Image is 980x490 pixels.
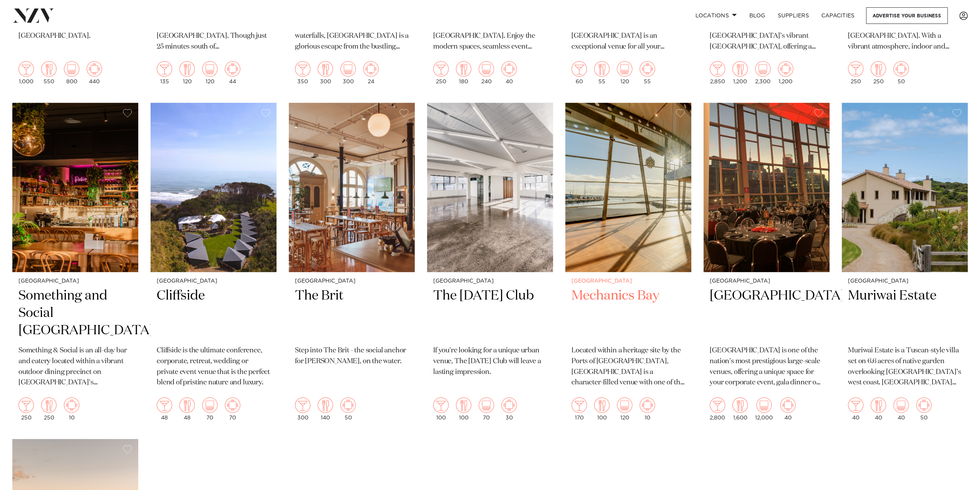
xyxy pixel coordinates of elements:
div: 250 [41,397,57,421]
h2: The [DATE] Club [433,287,547,339]
div: 240 [479,61,494,84]
img: theatre.png [479,397,494,413]
a: [GEOGRAPHIC_DATA] Muriwai Estate Muriwai Estate is a Tuscan-style villa set on 6.6 acres of nativ... [842,103,968,427]
h2: Muriwai Estate [848,287,962,339]
img: cocktail.png [295,61,310,77]
div: 40 [893,397,909,421]
div: 120 [202,61,218,84]
img: cocktail.png [848,61,863,77]
img: dining.png [456,397,471,413]
img: cocktail.png [848,397,863,413]
img: cocktail.png [433,397,449,413]
div: 70 [202,397,218,421]
img: dining.png [732,61,748,77]
img: dining.png [179,397,195,413]
div: 250 [433,61,449,84]
a: [GEOGRAPHIC_DATA] [GEOGRAPHIC_DATA] [GEOGRAPHIC_DATA] is one of the nation's most prestigious lar... [704,103,829,427]
img: theatre.png [756,397,772,413]
div: 40 [871,397,886,421]
div: 1,200 [732,61,748,84]
img: theatre.png [340,61,356,77]
a: [GEOGRAPHIC_DATA] The [DATE] Club If you're looking for a unique urban venue, The [DATE] Club wil... [427,103,553,427]
div: 180 [456,61,471,84]
img: dining.png [871,61,886,77]
img: meeting.png [340,397,356,413]
div: 48 [157,397,172,421]
img: dining.png [41,397,57,413]
div: 300 [318,61,333,84]
img: cocktail.png [157,397,172,413]
div: 55 [594,61,610,84]
div: 120 [179,61,195,84]
img: cocktail.png [710,61,725,77]
img: theatre.png [479,61,494,77]
div: 70 [479,397,494,421]
h2: [GEOGRAPHIC_DATA] [710,287,823,339]
img: dining.png [732,397,748,413]
div: 44 [225,61,240,84]
a: [GEOGRAPHIC_DATA] Something and Social [GEOGRAPHIC_DATA] Something & Social is an all-day bar and... [12,103,138,427]
img: dining.png [456,61,471,77]
div: 50 [893,61,909,84]
div: 350 [295,61,310,84]
div: 2,850 [710,61,725,84]
h2: Mechanics Bay [571,287,685,339]
img: dining.png [871,397,886,413]
img: dining.png [318,61,333,77]
small: [GEOGRAPHIC_DATA] [18,278,132,284]
img: theatre.png [617,61,632,77]
div: 48 [179,397,195,421]
div: 60 [571,61,587,84]
img: meeting.png [916,397,931,413]
p: Muriwai Estate is a Tuscan-style villa set on 6.6 acres of native garden overlooking [GEOGRAPHIC_... [848,345,962,389]
img: cocktail.png [433,61,449,77]
img: dining.png [594,61,610,77]
div: 550 [41,61,57,84]
img: theatre.png [617,397,632,413]
small: [GEOGRAPHIC_DATA] [848,278,962,284]
div: 10 [64,397,79,421]
div: 12,000 [755,397,773,421]
a: [GEOGRAPHIC_DATA] Mechanics Bay Located within a heritage site by the Ports of [GEOGRAPHIC_DATA],... [565,103,691,427]
div: 300 [340,61,356,84]
img: theatre.png [202,397,218,413]
img: dining.png [179,61,195,77]
small: [GEOGRAPHIC_DATA] [710,278,823,284]
div: 100 [594,397,610,421]
div: 2,300 [755,61,771,84]
div: 1,600 [732,397,748,421]
small: [GEOGRAPHIC_DATA] [295,278,409,284]
img: meeting.png [501,397,517,413]
div: 50 [916,397,931,421]
img: meeting.png [87,61,102,77]
div: 100 [456,397,471,421]
div: 120 [617,61,632,84]
img: meeting.png [640,61,655,77]
div: 40 [780,397,796,421]
div: 135 [157,61,172,84]
img: cocktail.png [710,397,725,413]
img: dining.png [318,397,333,413]
img: theatre.png [64,61,79,77]
div: 40 [848,397,863,421]
h2: The Brit [295,287,409,339]
img: cocktail.png [295,397,310,413]
img: cocktail.png [18,61,34,77]
div: 50 [340,397,356,421]
img: meeting.png [893,61,909,77]
div: 30 [501,397,517,421]
p: Located within a heritage site by the Ports of [GEOGRAPHIC_DATA], [GEOGRAPHIC_DATA] is a characte... [571,345,685,389]
a: Capacities [815,7,861,24]
a: [GEOGRAPHIC_DATA] The Brit Step into The Brit - the social anchor for [PERSON_NAME], on the water... [289,103,415,427]
img: theatre.png [893,397,909,413]
div: 800 [64,61,79,84]
div: 55 [640,61,655,84]
img: meeting.png [640,397,655,413]
div: 170 [571,397,587,421]
img: cocktail.png [571,397,587,413]
img: meeting.png [363,61,379,77]
img: meeting.png [780,397,796,413]
div: 70 [225,397,240,421]
img: meeting.png [501,61,517,77]
h2: Cliffside [157,287,270,339]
